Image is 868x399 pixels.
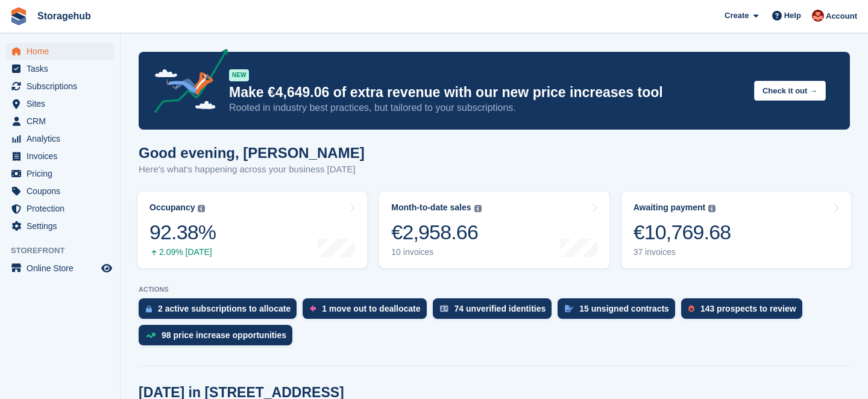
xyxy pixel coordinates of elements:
[634,203,706,213] div: Awaiting payment
[391,220,481,245] div: €2,958.66
[6,43,114,60] a: menu
[700,304,796,313] div: 143 prospects to review
[229,84,744,101] p: Make €4,649.06 of extra revenue with our new price increases tool
[146,333,156,338] img: price_increase_opportunities-93ffe204e8149a01c8c9dc8f82e8f89637d9d84a8eef4429ea346261dce0b2c0.svg
[6,218,114,234] a: menu
[149,220,216,245] div: 92.38%
[27,78,99,95] span: Subscriptions
[149,247,216,257] div: 2.09% [DATE]
[162,330,286,340] div: 98 price increase opportunities
[27,113,99,130] span: CRM
[6,260,114,277] a: menu
[11,245,120,257] span: Storefront
[579,304,669,313] div: 15 unsigned contracts
[322,304,420,313] div: 1 move out to deallocate
[681,298,808,325] a: 143 prospects to review
[754,81,826,101] button: Check it out →
[565,305,573,312] img: contract_signature_icon-13c848040528278c33f63329250d36e43548de30e8caae1d1a13099fd9432cc5.svg
[6,165,114,182] a: menu
[433,298,558,325] a: 74 unverified identities
[725,10,749,22] span: Create
[6,130,114,147] a: menu
[139,145,365,161] h1: Good evening, [PERSON_NAME]
[144,49,228,118] img: price-adjustments-announcement-icon-8257ccfd72463d97f412b2fc003d46551f7dbcb40ab6d574587a9cd5c0d94...
[634,220,731,245] div: €10,769.68
[634,247,731,257] div: 37 invoices
[6,113,114,130] a: menu
[10,7,28,25] img: stora-icon-8386f47178a22dfd0bd8f6a31ec36ba5ce8667c1dd55bd0f319d3a0aa187defe.svg
[27,43,99,60] span: Home
[27,130,99,147] span: Analytics
[27,200,99,217] span: Protection
[27,165,99,182] span: Pricing
[27,148,99,165] span: Invoices
[391,203,471,213] div: Month-to-date sales
[6,148,114,165] a: menu
[826,10,857,22] span: Account
[158,304,291,313] div: 2 active subscriptions to allocate
[6,60,114,77] a: menu
[558,298,681,325] a: 15 unsigned contracts
[139,325,298,351] a: 98 price increase opportunities
[454,304,546,313] div: 74 unverified identities
[621,192,851,268] a: Awaiting payment €10,769.68 37 invoices
[303,298,432,325] a: 1 move out to deallocate
[688,305,694,312] img: prospect-51fa495bee0391a8d652442698ab0144808aea92771e9ea1ae160a38d050c398.svg
[784,10,801,22] span: Help
[440,305,448,312] img: verify_identity-adf6edd0f0f0b5bbfe63781bf79b02c33cf7c696d77639b501bdc392416b5a36.svg
[6,78,114,95] a: menu
[27,95,99,112] span: Sites
[229,69,249,81] div: NEW
[6,95,114,112] a: menu
[27,260,99,277] span: Online Store
[139,286,850,294] p: ACTIONS
[27,183,99,199] span: Coupons
[27,218,99,234] span: Settings
[812,10,824,22] img: Nick
[139,163,365,177] p: Here's what's happening across your business [DATE]
[27,60,99,77] span: Tasks
[708,205,715,212] img: icon-info-grey-7440780725fd019a000dd9b08b2336e03edf1995a4989e88bcd33f0948082b44.svg
[137,192,367,268] a: Occupancy 92.38% 2.09% [DATE]
[310,305,316,312] img: move_outs_to_deallocate_icon-f764333ba52eb49d3ac5e1228854f67142a1ed5810a6f6cc68b1a99e826820c5.svg
[6,200,114,217] a: menu
[149,203,195,213] div: Occupancy
[379,192,609,268] a: Month-to-date sales €2,958.66 10 invoices
[146,305,152,313] img: active_subscription_to_allocate_icon-d502201f5373d7db506a760aba3b589e785aa758c864c3986d89f69b8ff3...
[6,183,114,199] a: menu
[33,6,96,26] a: Storagehub
[139,298,303,325] a: 2 active subscriptions to allocate
[391,247,481,257] div: 10 invoices
[198,205,205,212] img: icon-info-grey-7440780725fd019a000dd9b08b2336e03edf1995a4989e88bcd33f0948082b44.svg
[474,205,482,212] img: icon-info-grey-7440780725fd019a000dd9b08b2336e03edf1995a4989e88bcd33f0948082b44.svg
[99,261,114,275] a: Preview store
[229,101,744,115] p: Rooted in industry best practices, but tailored to your subscriptions.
